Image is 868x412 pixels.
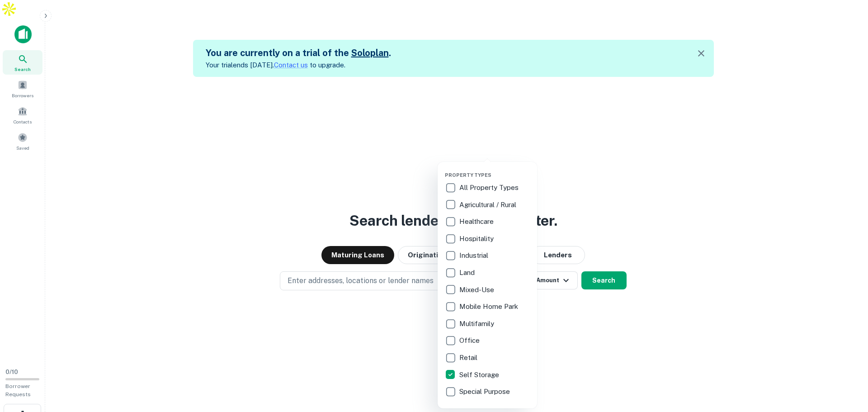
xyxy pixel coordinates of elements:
[459,216,495,227] p: Healthcare
[459,335,481,346] p: Office
[459,267,476,278] p: Land
[823,340,868,383] iframe: Chat Widget
[445,172,491,178] span: Property Types
[459,250,490,261] p: Industrial
[459,301,520,312] p: Mobile Home Park
[459,369,501,380] p: Self Storage
[459,284,496,295] p: Mixed-Use
[459,182,520,193] p: All Property Types
[459,352,479,363] p: Retail
[459,318,496,329] p: Multifamily
[459,199,518,210] p: Agricultural / Rural
[459,233,495,244] p: Hospitality
[459,386,512,397] p: Special Purpose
